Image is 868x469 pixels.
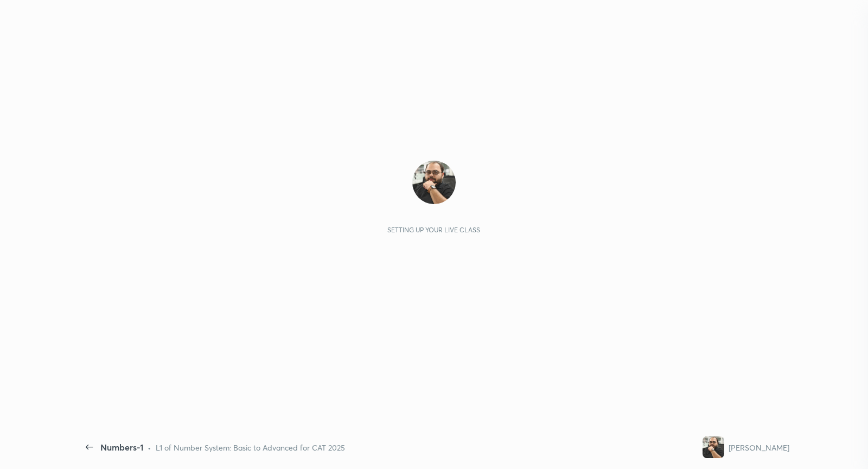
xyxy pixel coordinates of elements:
[412,161,456,204] img: bad56c3316c442d8a1c485f4e6202bca.jpg
[100,441,143,454] div: Numbers-1
[148,442,151,453] div: •
[387,226,480,234] div: Setting up your live class
[703,436,724,458] img: bad56c3316c442d8a1c485f4e6202bca.jpg
[156,442,345,453] div: L1 of Number System: Basic to Advanced for CAT 2025
[729,442,789,453] div: [PERSON_NAME]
